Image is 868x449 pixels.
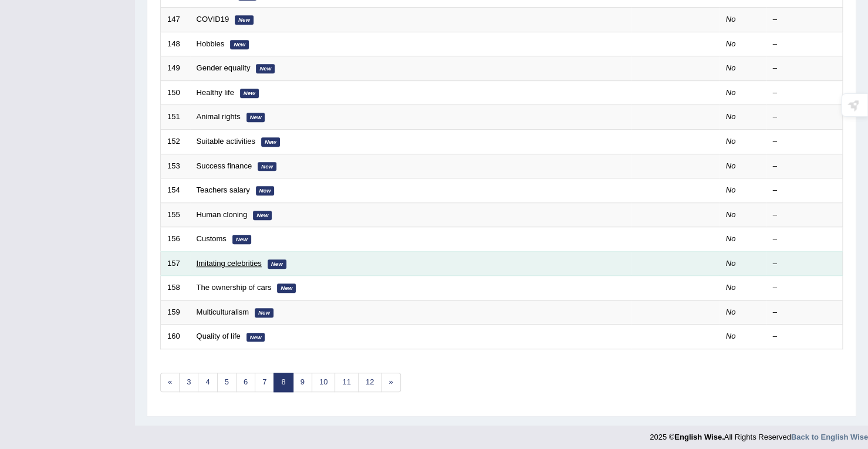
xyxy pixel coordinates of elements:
em: No [726,63,736,72]
div: 2025 © All Rights Reserved [650,426,868,443]
em: New [261,137,280,147]
em: New [256,64,275,73]
td: 152 [161,129,190,154]
a: 5 [217,373,237,392]
div: – [773,282,836,293]
div: – [773,307,836,318]
div: – [773,331,836,342]
td: 147 [161,8,190,32]
div: – [773,161,836,172]
em: New [253,211,272,220]
div: – [773,234,836,245]
em: No [726,283,736,292]
a: Multiculturalism [197,308,249,316]
div: – [773,63,836,74]
em: No [726,185,736,194]
div: – [773,112,836,123]
div: – [773,210,836,221]
a: 12 [358,373,381,392]
em: New [255,308,273,318]
em: New [240,89,259,98]
td: 157 [161,251,190,276]
a: Healthy life [197,88,234,97]
div: – [773,39,836,50]
em: No [726,39,736,48]
td: 160 [161,325,190,349]
a: 4 [198,373,217,392]
td: 151 [161,105,190,130]
a: 11 [335,373,358,392]
a: The ownership of cars [197,283,272,292]
a: 7 [255,373,274,392]
a: 8 [273,373,293,392]
div: – [773,185,836,196]
em: New [235,15,254,25]
em: No [726,259,736,268]
a: COVID19 [197,15,229,23]
div: – [773,87,836,99]
em: New [258,162,276,171]
a: Back to English Wise [791,433,868,441]
a: 6 [236,373,255,392]
a: 9 [293,373,312,392]
em: No [726,88,736,97]
em: New [268,259,286,269]
a: Hobbies [197,39,225,48]
em: New [232,235,251,244]
div: – [773,136,836,147]
em: No [726,137,736,146]
em: New [246,113,265,122]
a: 10 [312,373,335,392]
strong: English Wise. [674,433,724,441]
em: No [726,332,736,340]
em: New [230,40,249,49]
td: 159 [161,300,190,325]
div: – [773,258,836,269]
td: 156 [161,227,190,252]
a: Animal rights [197,112,241,121]
td: 148 [161,32,190,56]
a: Imitating celebrities [197,259,262,268]
td: 155 [161,202,190,227]
a: Teachers salary [197,185,250,194]
em: New [256,186,275,195]
a: Human cloning [197,210,248,219]
td: 149 [161,56,190,81]
div: – [773,14,836,25]
a: Success finance [197,161,252,170]
a: Customs [197,234,227,243]
a: Gender equality [197,63,251,72]
em: New [277,283,296,293]
em: No [726,15,736,23]
a: « [160,373,180,392]
em: New [246,333,265,342]
a: » [381,373,400,392]
em: No [726,112,736,121]
a: Quality of life [197,332,241,340]
td: 154 [161,178,190,203]
td: 150 [161,80,190,105]
a: Suitable activities [197,137,255,146]
em: No [726,161,736,170]
em: No [726,234,736,243]
em: No [726,210,736,219]
td: 153 [161,154,190,178]
td: 158 [161,276,190,301]
em: No [726,308,736,316]
a: 3 [179,373,198,392]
